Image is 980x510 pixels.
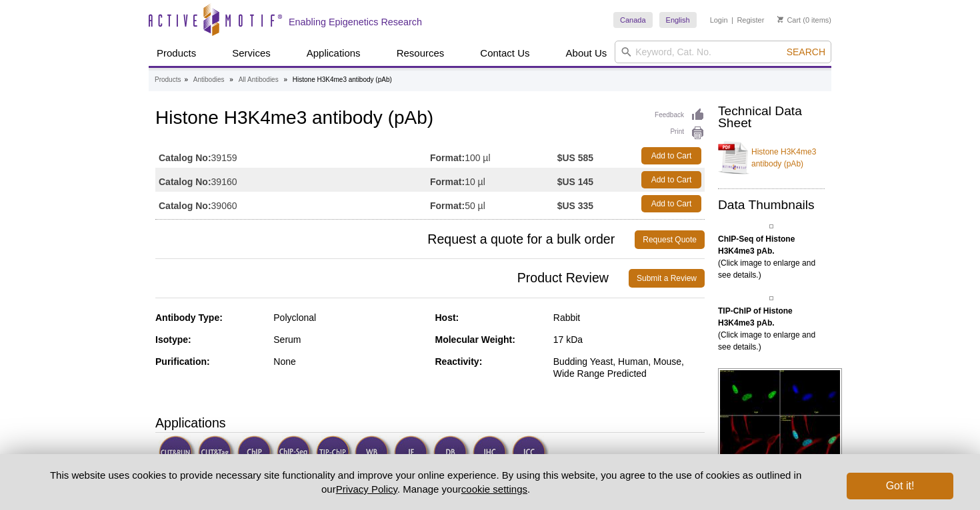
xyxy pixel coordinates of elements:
strong: Format: [430,176,465,188]
strong: Catalog No: [159,200,211,212]
img: ChIP Validated [237,435,274,472]
a: Submit a Review [629,269,705,288]
td: 39160 [155,168,430,192]
li: | [731,12,733,28]
a: Cart [777,15,801,25]
li: » [283,76,287,83]
td: 39159 [155,144,430,168]
b: ChIP-Seq of Histone H3K4me3 pAb. [718,234,795,256]
h2: Data Thumbnails [718,199,825,211]
a: Products [149,41,204,66]
h2: Technical Data Sheet [718,105,825,129]
li: (0 items) [777,12,831,28]
a: Contact Us [472,41,537,66]
a: Products [155,74,181,86]
img: Histone H3K4me3 antibody (pAb) tested by TIP-ChIP. [769,296,773,300]
img: Immunocytochemistry Validated [512,435,549,472]
td: 100 µl [430,144,557,168]
strong: Catalog No: [159,152,211,164]
li: » [184,76,188,83]
td: 50 µl [430,192,557,216]
img: ChIP-Seq Validated [277,435,313,472]
button: cookie settings [461,483,527,495]
strong: $US 145 [557,176,593,188]
img: TIP-ChIP Validated [316,435,353,472]
a: Applications [299,41,369,66]
strong: Catalog No: [159,176,211,188]
h3: Applications [155,413,705,433]
td: 10 µl [430,168,557,192]
a: English [659,12,697,28]
li: Histone H3K4me3 antibody (pAb) [293,76,392,83]
strong: Molecular Weight: [435,334,515,345]
strong: $US 335 [557,200,593,212]
div: Polyclonal [273,312,425,324]
a: Antibodies [193,74,225,86]
div: 17 kDa [553,334,705,346]
img: Histone H3K4me3 antibody (pAb) tested by immunofluorescence. [718,368,842,463]
button: Search [783,46,829,58]
li: » [229,76,233,83]
strong: $US 585 [557,152,593,164]
div: Serum [273,334,425,346]
strong: Host: [435,312,459,323]
button: Got it! [847,473,953,499]
img: CUT&RUN Validated [159,435,195,472]
strong: Purification: [155,356,210,367]
a: Resources [389,41,453,66]
a: Feedback [655,108,705,123]
b: TIP-ChIP of Histone H3K4me3 pAb. [718,306,793,328]
h1: Histone H3K4me3 antibody (pAb) [155,108,705,130]
img: Your Cart [777,16,783,23]
a: Histone H3K4me3 antibody (pAb) [718,138,825,178]
strong: Antibody Type: [155,312,223,323]
span: Request a quote for a bulk order [155,230,635,249]
a: Register [737,15,764,25]
strong: Isotype: [155,334,191,345]
a: Services [224,41,279,66]
td: 39060 [155,192,430,216]
a: Canada [613,12,653,28]
a: Login [710,15,728,25]
a: Add to Cart [641,171,701,188]
img: Immunofluorescence Validated [394,435,431,472]
a: Print [655,126,705,140]
p: (Click image to enlarge and see details.) [718,305,825,353]
img: Immunohistochemistry Validated [473,435,509,472]
div: Rabbit [553,312,705,324]
span: Product Review [155,269,629,288]
img: Histone H3K4me3 antibody (pAb) tested by ChIP-Seq. [769,224,773,228]
img: CUT&Tag Validated [198,435,235,472]
strong: Reactivity: [435,356,483,367]
span: Search [787,47,825,57]
a: Add to Cart [641,195,701,212]
div: None [273,356,425,368]
strong: Format: [430,200,465,212]
h2: Enabling Epigenetics Research [289,16,422,28]
p: (Click image to enlarge and see details.) [718,233,825,281]
a: Add to Cart [641,147,701,164]
a: About Us [558,41,615,66]
div: Budding Yeast, Human, Mouse, Wide Range Predicted [553,356,705,380]
a: Privacy Policy [336,483,397,495]
a: All Antibodies [239,74,279,86]
strong: Format: [430,152,465,164]
img: Western Blot Validated [355,435,391,472]
img: Dot Blot Validated [433,435,470,472]
a: Request Quote [635,230,705,249]
input: Keyword, Cat. No. [615,41,831,63]
p: This website uses cookies to provide necessary site functionality and improve your online experie... [27,468,825,496]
